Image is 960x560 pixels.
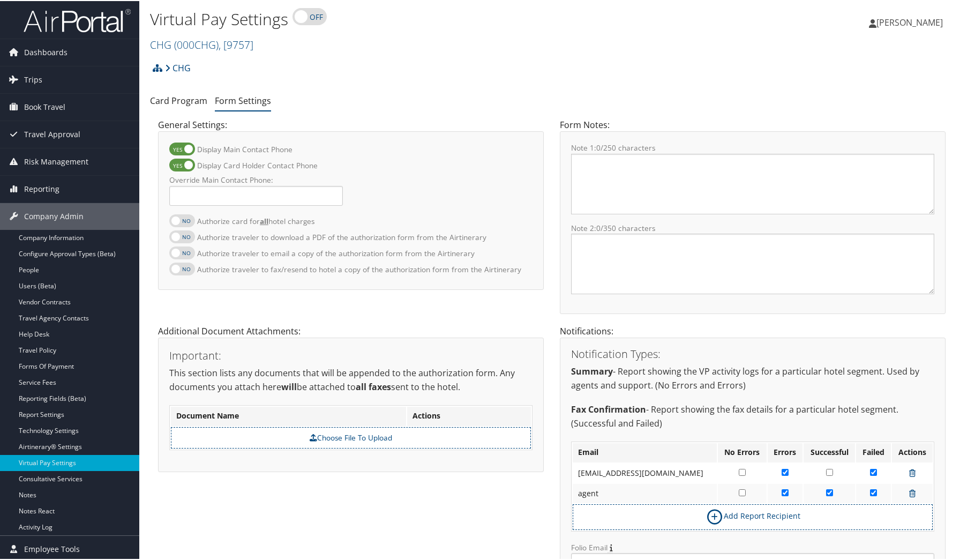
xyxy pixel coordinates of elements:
[169,174,343,184] label: Override Main Contact Phone:
[24,93,65,120] span: Book Travel
[219,36,253,51] span: , [ 9757 ]
[571,364,934,391] p: - Report showing the VP activity logs for a particular hotel segment. Used by agents and support....
[165,56,191,78] a: CHG
[552,117,954,324] div: Form Notes:
[768,442,803,461] th: Errors
[705,510,800,520] a: Add Report Recipient
[174,36,219,51] span: ( 000CHG )
[171,406,406,425] th: Document Name
[356,380,391,392] strong: all faxes
[571,364,613,376] strong: Summary
[150,36,253,51] a: CHG
[215,94,271,106] a: Form Settings
[571,402,934,429] p: - Report showing the fax details for a particular hotel segment. (Successful and Failed)
[573,442,717,461] th: Email
[197,138,292,158] label: Display Main Contact Phone
[24,38,67,65] span: Dashboards
[150,324,552,482] div: Additional Document Attachments:
[573,483,717,502] td: agent
[197,242,475,262] label: Authorize traveler to email a copy of the authorization form from the Airtinerary
[876,16,943,27] span: [PERSON_NAME]
[281,380,297,392] strong: will
[892,442,933,461] th: Actions
[24,202,84,229] span: Company Admin
[718,442,767,461] th: No Errors
[24,120,80,147] span: Travel Approval
[197,154,318,174] label: Display Card Holder Contact Phone
[150,117,552,299] div: General Settings:
[571,141,934,152] label: Note 1: /250 characters
[571,222,934,233] label: Note 2: /350 characters
[596,222,601,232] span: 0
[407,406,531,425] th: Actions
[150,94,207,106] a: Card Program
[24,7,131,32] img: airportal-logo.png
[24,175,59,201] span: Reporting
[869,5,954,38] a: [PERSON_NAME]
[856,442,891,461] th: Failed
[804,442,855,461] th: Successful
[24,65,42,92] span: Trips
[169,365,532,393] p: This section lists any documents that will be appended to the authorization form. Any documents y...
[24,147,88,174] span: Risk Management
[571,402,646,414] strong: Fax Confirmation
[571,348,934,359] h3: Notification Types:
[596,141,601,152] span: 0
[197,258,521,278] label: Authorize traveler to fax/resend to hotel a copy of the authorization form from the Airtinerary
[197,210,314,230] label: Authorize card for hotel charges
[150,7,686,29] h1: Virtual Pay Settings
[573,462,717,482] td: [EMAIL_ADDRESS][DOMAIN_NAME]
[260,215,268,225] strong: all
[197,226,486,246] label: Authorize traveler to download a PDF of the authorization form from the Airtinerary
[177,431,525,442] label: Choose File To Upload
[169,349,532,360] h3: Important:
